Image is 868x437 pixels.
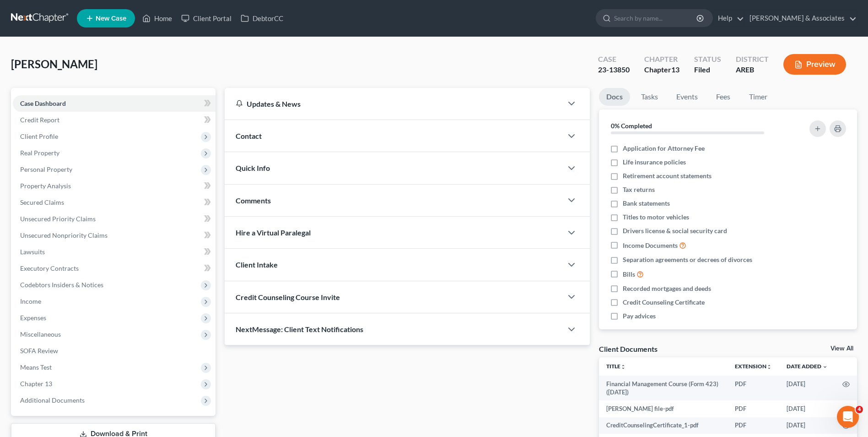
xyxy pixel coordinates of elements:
a: Date Added expand_more [787,363,828,370]
span: Separation agreements or decrees of divorces [623,255,752,264]
span: Codebtors Insiders & Notices [20,281,103,289]
span: 4 [856,406,863,413]
td: [DATE] [779,400,835,417]
span: Executory Contracts [20,264,79,272]
td: [DATE] [779,417,835,434]
span: Unsecured Nonpriority Claims [20,231,108,239]
span: Retirement account statements [623,171,712,180]
iframe: Intercom live chat [837,406,859,428]
a: Secured Claims [13,194,216,211]
div: District [736,54,769,65]
i: unfold_more [620,364,626,370]
a: Help [713,10,744,27]
a: DebtorCC [236,10,288,27]
td: Financial Management Course (Form 423) ([DATE]) [599,376,728,401]
span: Miscellaneous [20,330,61,338]
span: Quick Info [236,164,270,172]
a: Credit Report [13,112,216,128]
span: Tax returns [623,185,655,194]
strong: 0% Completed [611,122,652,130]
span: Additional Documents [20,396,85,404]
a: Unsecured Nonpriority Claims [13,227,216,244]
span: Credit Counseling Certificate [623,298,705,307]
span: Comments [236,196,271,205]
td: PDF [728,400,779,417]
span: Means Test [20,363,52,371]
i: unfold_more [766,364,772,370]
span: Hire a Virtual Paralegal [236,228,311,237]
a: Client Portal [177,10,236,27]
span: Case Dashboard [20,99,66,107]
td: PDF [728,417,779,434]
span: Client Intake [236,260,278,269]
span: Contact [236,131,262,140]
span: Pay advices [623,311,656,321]
span: Bank statements [623,199,670,208]
td: [PERSON_NAME] file-pdf [599,400,728,417]
span: Expenses [20,314,46,322]
span: Recorded mortgages and deeds [623,284,711,293]
a: Executory Contracts [13,260,216,277]
span: Credit Report [20,116,59,124]
div: 23-13850 [598,65,630,75]
span: Real Property [20,149,59,157]
a: Tasks [634,88,665,106]
a: Events [669,88,705,106]
button: Preview [783,54,846,75]
span: Life insurance policies [623,158,686,167]
td: PDF [728,376,779,401]
span: Application for Attorney Fee [623,144,705,153]
a: Home [138,10,177,27]
span: Income [20,297,41,305]
a: View All [830,345,853,352]
span: Drivers license & social security card [623,226,727,235]
span: NextMessage: Client Text Notifications [236,325,363,333]
span: [PERSON_NAME] [11,57,97,71]
span: SOFA Review [20,347,58,355]
a: Titleunfold_more [606,363,626,370]
div: Updates & News [236,99,551,109]
a: Timer [742,88,775,106]
span: Bills [623,270,635,279]
span: Unsecured Priority Claims [20,215,96,223]
a: Unsecured Priority Claims [13,211,216,227]
span: Personal Property [20,165,72,173]
span: Client Profile [20,132,58,140]
div: AREB [736,65,769,75]
a: Property Analysis [13,178,216,194]
a: Docs [599,88,630,106]
span: New Case [96,15,126,22]
a: Case Dashboard [13,95,216,112]
span: Titles to motor vehicles [623,213,689,222]
a: Extensionunfold_more [735,363,772,370]
div: Status [694,54,721,65]
span: 13 [671,65,679,74]
i: expand_more [822,364,828,370]
div: Case [598,54,630,65]
span: Property Analysis [20,182,71,190]
a: Fees [709,88,738,106]
a: [PERSON_NAME] & Associates [745,10,857,27]
span: Income Documents [623,241,678,250]
span: Lawsuits [20,248,45,256]
td: CreditCounselingCertificate_1-pdf [599,417,728,434]
div: Client Documents [599,344,658,354]
div: Chapter [644,65,679,75]
td: [DATE] [779,376,835,401]
span: Secured Claims [20,198,64,206]
input: Search by name... [614,10,698,27]
div: Chapter [644,54,679,65]
a: SOFA Review [13,343,216,359]
span: Credit Counseling Course Invite [236,293,340,301]
div: Filed [694,65,721,75]
a: Lawsuits [13,244,216,260]
span: Chapter 13 [20,380,52,388]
